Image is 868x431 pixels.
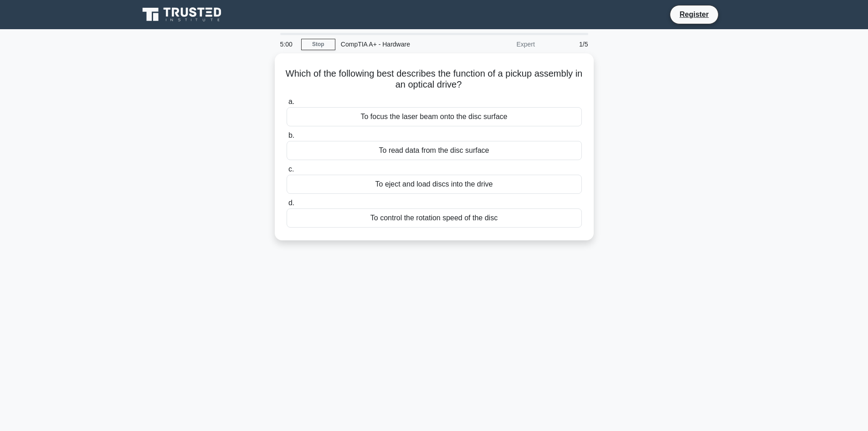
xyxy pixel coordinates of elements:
[287,208,582,228] div: To control the rotation speed of the disc
[287,107,582,126] div: To focus the laser beam onto the disc surface
[287,175,582,194] div: To eject and load discs into the drive
[301,39,335,50] a: Stop
[540,35,594,53] div: 1/5
[674,9,714,20] a: Register
[288,131,294,139] span: b.
[461,35,540,53] div: Expert
[288,98,294,105] span: a.
[288,165,294,173] span: c.
[288,199,294,207] span: d.
[275,35,301,53] div: 5:00
[335,35,461,53] div: CompTIA A+ - Hardware
[286,68,583,91] h5: Which of the following best describes the function of a pickup assembly in an optical drive?
[287,141,582,160] div: To read data from the disc surface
